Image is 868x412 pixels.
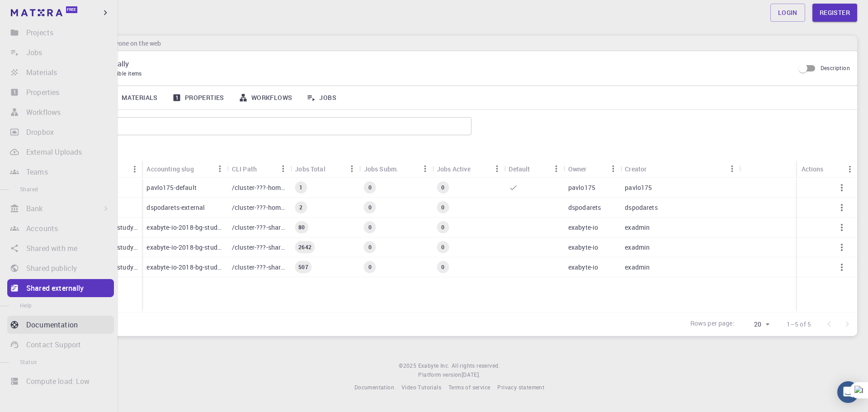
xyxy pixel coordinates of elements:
span: 0 [365,184,375,191]
div: Owner [568,160,587,178]
span: Documentation [354,384,394,391]
a: Materials [102,86,165,109]
button: Menu [276,161,290,176]
p: /cluster-???-home/dspodarets/dspodarets-external [232,203,286,212]
div: Jobs Subm. [359,160,432,178]
span: 0 [365,263,375,271]
p: /cluster-???-share/groups/exabyte-io/exabyte-io-2018-bg-study-phase-i-ph [232,223,286,232]
span: Privacy statement [497,384,544,391]
a: Register [812,4,857,22]
div: Accounting slug [146,160,193,178]
span: Help [20,302,32,309]
a: Terms of service [448,383,490,392]
span: 0 [438,204,448,211]
a: Video Tutorials [401,383,441,392]
button: Sort [587,161,601,176]
button: Menu [345,161,359,176]
button: Sort [646,161,661,176]
button: Menu [490,161,504,176]
span: 0 [438,243,448,251]
p: pavlo175 [625,183,652,192]
p: Rows per page: [690,319,735,329]
button: Menu [725,161,740,176]
a: Documentation [354,383,394,392]
p: dspodarets [568,203,601,212]
p: Shared Externally [72,58,787,69]
p: exadmin [625,263,650,272]
span: 2 [296,204,306,211]
a: Properties [165,86,231,109]
a: Documentation [7,316,114,334]
p: exabyte-io-2018-bg-study-phase-iii [146,243,222,252]
p: Shared externally [26,283,84,294]
span: 80 [295,223,308,231]
p: /cluster-???-share/groups/exabyte-io/exabyte-io-2018-bg-study-phase-i [232,263,286,272]
span: 1 [296,184,306,191]
span: Exabyte Inc. [418,362,450,369]
button: Menu [843,162,857,176]
p: dspodarets-external [146,203,205,212]
a: Login [770,4,805,22]
p: 1–5 of 5 [787,320,811,329]
a: Privacy statement [497,383,544,392]
p: exadmin [625,243,650,252]
div: Jobs Active [432,160,504,178]
span: Shared [20,185,38,193]
span: 0 [438,184,448,191]
h6: Anyone on the web [104,38,161,48]
div: Default [504,160,563,178]
span: Description [821,64,850,71]
a: [DATE]. [462,370,481,379]
span: All rights reserved. [452,361,500,370]
p: exabyte-io-2018-bg-study-phase-i [146,263,222,272]
p: exabyte-io [568,223,599,232]
span: 0 [438,223,448,231]
span: [DATE] . [462,371,481,378]
span: Status [20,358,37,365]
div: Owner [564,160,620,178]
button: Menu [213,161,227,176]
div: Open Intercom Messenger [837,381,859,403]
p: exadmin [625,223,650,232]
button: Sort [194,161,208,176]
a: Shared externally [7,279,114,297]
span: 0 [365,204,375,211]
p: exabyte-io [568,243,599,252]
a: Exabyte Inc. [418,361,450,370]
div: Creator [625,160,646,178]
div: Default [509,160,530,178]
span: 0 [365,243,375,251]
span: © 2025 [399,361,418,370]
span: 507 [295,263,311,271]
span: Video Tutorials [401,384,441,391]
span: 2642 [295,243,315,251]
div: 20 [738,318,772,331]
p: dspodarets [625,203,658,212]
div: CLI Path [232,160,257,178]
div: Creator [620,160,739,178]
img: logo [11,9,62,16]
p: exabyte-io-2018-bg-study-phase-i-ph [146,223,222,232]
p: /cluster-???-share/groups/exabyte-io/exabyte-io-2018-bg-study-phase-iii [232,243,286,252]
button: Menu [127,162,142,176]
button: Menu [418,161,432,176]
a: Workflows [231,86,300,109]
span: 0 [438,263,448,271]
div: Jobs Active [437,160,471,178]
div: Actions [797,160,857,178]
div: Jobs Total [290,160,359,178]
span: Terms of service [448,384,490,391]
p: /cluster-???-home/pavlo175/pavlo175-default [232,183,286,192]
div: CLI Path [227,160,290,178]
span: Platform version [418,370,461,379]
div: Jobs Total [295,160,325,178]
span: 0 [365,223,375,231]
div: Jobs Subm. [364,160,399,178]
p: pavlo175-default [146,183,196,192]
p: Documentation [26,319,78,330]
button: Menu [606,161,620,176]
div: Actions [802,160,824,178]
p: exabyte-io [568,263,599,272]
a: Jobs [299,86,344,109]
button: Menu [549,161,564,176]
